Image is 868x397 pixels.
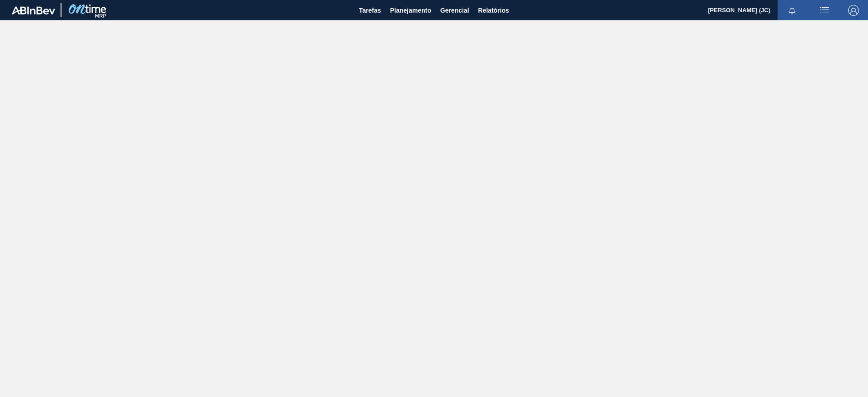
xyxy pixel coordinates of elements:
img: TNhmsLtSVTkK8tSr43FrP2fwEKptu5GPRR3wAAAABJRU5ErkJggg== [12,6,55,14]
button: Notificações [778,4,807,17]
img: userActions [819,5,830,16]
img: Logout [848,5,859,16]
span: Tarefas [359,5,381,16]
span: Gerencial [440,5,469,16]
span: Planejamento [390,5,431,16]
span: Relatórios [478,5,509,16]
